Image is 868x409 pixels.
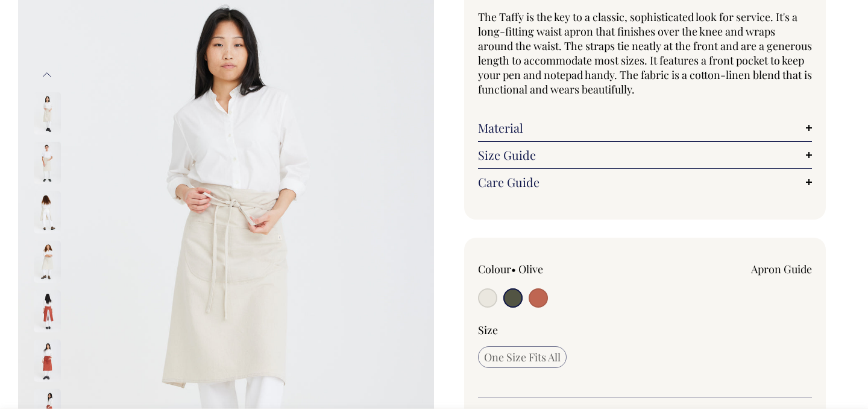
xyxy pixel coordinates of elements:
a: Care Guide [478,175,812,189]
div: Size [478,323,812,337]
a: Apron Guide [751,262,812,276]
input: One Size Fits All [478,346,567,368]
button: Previous [38,62,56,89]
span: • [511,262,516,276]
img: rust [34,340,61,382]
label: Olive [518,262,543,276]
img: rust [34,290,61,332]
img: natural [34,142,61,184]
span: The Taffy is the key to a classic, sophisticated look for service. It's a long-fitting waist apro... [478,10,812,97]
a: Size Guide [478,148,812,162]
img: natural [34,241,61,283]
a: Material [478,121,812,135]
span: One Size Fits All [484,350,561,364]
img: natural [34,92,61,135]
div: Colour [478,262,612,276]
img: natural [34,191,61,233]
